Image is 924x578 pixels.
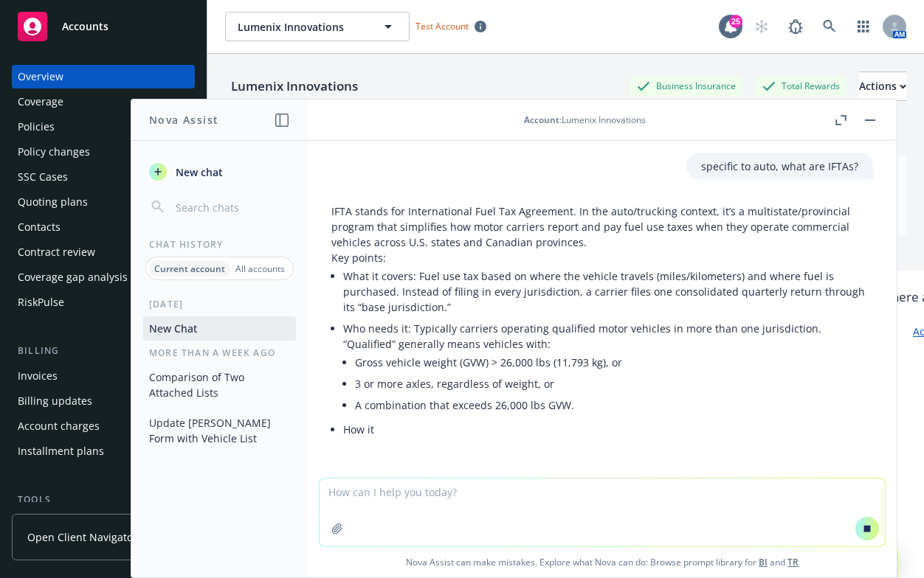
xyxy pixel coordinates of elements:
[331,250,873,265] p: Key points:
[12,115,195,139] a: Policies
[524,114,646,126] div: : Lumenix Innovations
[12,364,195,388] a: Invoices
[755,77,847,95] div: Total Rewards
[524,114,559,126] span: Account
[18,290,64,314] div: RiskPulse
[18,240,95,264] div: Contract review
[12,414,195,438] a: Account charges
[225,77,364,96] div: Lumenix Innovations
[131,298,308,310] div: [DATE]
[27,529,137,545] span: Open Client Navigator
[18,190,88,214] div: Quoting plans
[849,12,878,41] a: Switch app
[131,347,308,359] div: More than a week ago
[630,77,743,95] div: Business Insurance
[12,190,195,214] a: Quoting plans
[18,215,61,239] div: Contacts
[18,389,92,413] div: Billing updates
[18,265,128,289] div: Coverage gap analysis
[416,20,469,32] span: Test Account
[701,159,858,174] p: specific to auto, what are IFTAs?
[131,238,308,251] div: Chat History
[173,164,223,180] span: New chat
[815,12,844,41] a: Search
[12,90,195,114] a: Coverage
[12,240,195,264] a: Contract review
[235,262,285,275] p: All accounts
[12,439,195,463] a: Installment plans
[12,140,195,164] a: Policy changes
[12,165,195,189] a: SSC Cases
[238,19,365,35] span: Lumenix Innovations
[18,115,55,139] div: Policies
[225,12,410,41] button: Lumenix Innovations
[343,265,873,318] li: What it covers: Fuel use tax based on where the vehicle travels (miles/kilometers) and where fuel...
[781,12,810,41] a: Report a Bug
[331,203,873,250] p: IFTA stands for International Fuel Tax Agreement. In the auto/trucking context, it’s a multistate...
[149,112,218,128] h1: Nova Assist
[747,12,776,41] a: Start snowing
[143,411,296,450] button: Update [PERSON_NAME] Form with Vehicle List
[143,316,296,341] button: New Chat
[143,159,296,185] button: New chat
[12,265,195,289] a: Coverage gap analysis
[18,65,63,88] div: Overview
[859,72,906,100] div: Actions
[12,290,195,314] a: RiskPulse
[143,365,296,405] button: Comparison of Two Attached Lists
[12,344,195,358] div: Billing
[18,165,68,189] div: SSC Cases
[18,140,90,164] div: Policy changes
[12,65,195,88] a: Overview
[859,72,906,101] button: Actions
[18,90,63,114] div: Coverage
[12,492,195,507] div: Tools
[355,373,873,394] li: 3 or more axles, regardless of weight, or
[355,352,873,373] li: Gross vehicle weight (GVW) > 26,000 lbs (11,793 kg), or
[18,414,100,438] div: Account charges
[18,364,58,388] div: Invoices
[62,21,108,32] span: Accounts
[12,6,195,47] a: Accounts
[154,262,225,275] p: Current account
[410,18,492,34] span: Test Account
[343,419,873,440] li: How it
[12,389,195,413] a: Billing updates
[314,547,891,577] span: Nova Assist can make mistakes. Explore what Nova can do: Browse prompt library for and
[355,394,873,416] li: A combination that exceeds 26,000 lbs GVW.
[787,556,799,568] a: TR
[12,215,195,239] a: Contacts
[759,556,768,568] a: BI
[343,318,873,419] li: Who needs it: Typically carriers operating qualified motor vehicles in more than one jurisdiction...
[173,197,290,217] input: Search chats
[18,439,104,463] div: Installment plans
[729,15,742,28] div: 25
